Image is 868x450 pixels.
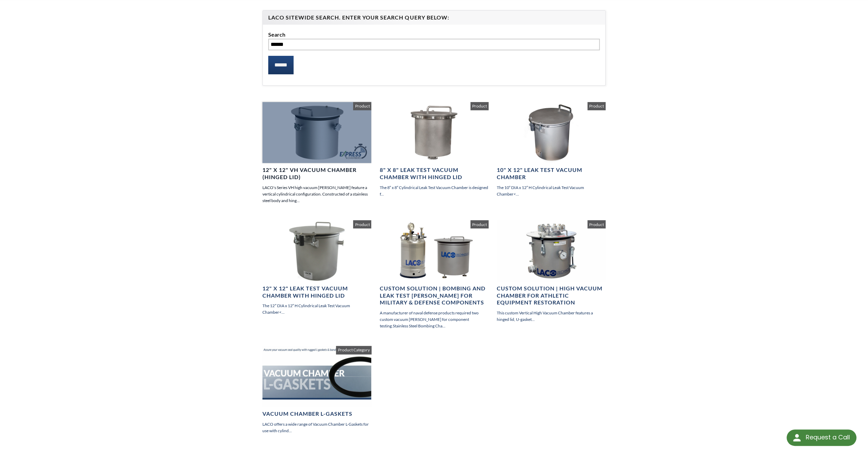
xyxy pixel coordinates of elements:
[497,184,606,197] p: The 10″ DIA x 12″ H Cylindrical Leak Test Vacuum Chamber<...
[587,220,606,228] span: Product
[262,421,371,434] p: LACO offers a wide range of Vacuum Chamber L-Gaskets for use with cylind...
[268,14,599,21] h4: LACO Sitewide Search. Enter your Search Query Below:
[379,310,488,329] p: A manufacturer of naval defense products required two custom vacuum [PERSON_NAME] for component t...
[497,285,606,306] h4: Custom Solution | High Vacuum Chamber for Athletic Equipment Restoration
[497,220,606,323] a: Custom Solution | High Vacuum Chamber for Athletic Equipment Restoration This custom Vertical Hig...
[379,184,488,197] p: The 8″ x 8″ Cylindrical Leak Test Vacuum Chamber is designed f...
[262,102,371,204] a: 12" X 12" VH Vacuum Chamber (Hinged Lid) LACO's Series VH high vacuum [PERSON_NAME] feature a ver...
[262,346,371,434] a: Vacuum Chamber L-Gaskets LACO offers a wide range of Vacuum Chamber L-Gaskets for use with cylind...
[353,102,371,110] span: Product
[379,220,488,329] a: Custom Solution | Bombing and Leak Test [PERSON_NAME] for Military & Defense Components A manufac...
[497,102,606,197] a: 10" X 12" Leak Test Vacuum Chamber The 10″ DIA x 12″ H Cylindrical Leak Test Vacuum Chamber<... P...
[587,102,606,110] span: Product
[379,102,488,197] a: 8" X 8" Leak Test Vacuum Chamber with Hinged Lid The 8″ x 8″ Cylindrical Leak Test Vacuum Chamber...
[787,429,856,446] div: Request a Call
[805,429,850,445] div: Request a Call
[791,432,802,443] img: round button
[262,184,371,204] p: LACO's Series VH high vacuum [PERSON_NAME] feature a vertical cylindrical configuration. Construc...
[262,302,371,315] p: The 12″ DIA x 12″ H Cylindrical Leak Test Vacuum Chamber<...
[497,310,606,323] p: This custom Vertical High Vacuum Chamber features a hinged lid, U-gasket...
[379,166,488,181] h4: 8" X 8" Leak Test Vacuum Chamber with Hinged Lid
[262,285,371,299] h4: 12" X 12" Leak Test Vacuum Chamber with Hinged Lid
[262,410,371,417] h4: Vacuum Chamber L-Gaskets
[379,285,488,306] h4: Custom Solution | Bombing and Leak Test [PERSON_NAME] for Military & Defense Components
[353,220,371,228] span: Product
[497,166,606,181] h4: 10" X 12" Leak Test Vacuum Chamber
[262,220,371,315] a: 12" X 12" Leak Test Vacuum Chamber with Hinged Lid The 12″ DIA x 12″ H Cylindrical Leak Test Vacu...
[470,220,489,228] span: Product
[470,102,489,110] span: Product
[268,30,599,39] label: Search
[262,166,371,181] h4: 12" X 12" VH Vacuum Chamber (Hinged Lid)
[336,346,371,354] span: product Category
